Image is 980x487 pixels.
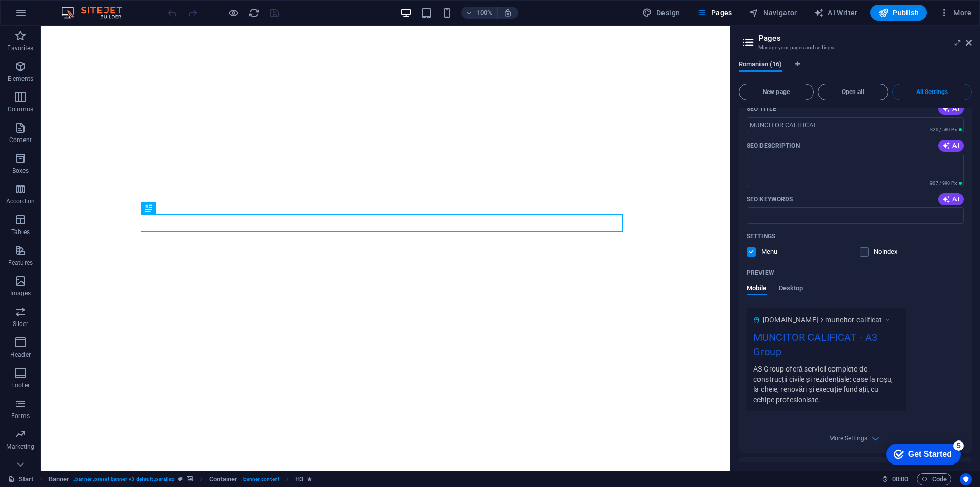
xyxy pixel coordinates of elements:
[814,8,858,18] span: AI Writer
[779,282,803,296] span: Desktop
[11,381,30,389] p: Footer
[878,8,919,18] span: Publish
[745,5,801,21] button: Navigator
[928,180,964,187] span: Calculated pixel length in search results
[938,193,964,205] button: AI
[874,247,907,257] p: Instruct search engines to exclude this page from search results.
[739,58,782,73] span: Romanian (16)
[763,315,818,325] span: [DOMAIN_NAME]
[939,8,971,18] span: More
[747,195,793,203] p: SEO Keywords
[881,473,909,485] h6: Session time
[178,476,183,482] i: This element is a customizable preset
[747,105,776,113] label: The page title in search results and browser tabs
[477,7,493,19] h6: 100%
[8,105,33,113] p: Columns
[638,5,684,21] button: Design
[930,127,957,132] span: 320 / 580 Px
[928,126,964,133] span: Calculated pixel length in search results
[48,473,312,485] nav: breadcrumb
[248,7,260,19] i: Reload page
[10,289,31,297] p: Images
[870,5,927,21] button: Publish
[829,435,867,442] span: More Settings
[241,473,279,485] span: . banner-content
[818,84,888,100] button: Open all
[747,142,800,150] p: SEO Description
[747,269,774,277] p: Preview of your page in search results
[8,259,33,267] p: Features
[187,476,193,482] i: This element contains a background
[248,7,260,19] button: reload
[935,5,975,21] button: More
[48,473,70,485] span: Click to select. Double-click to edit
[461,7,498,19] button: 100%
[849,432,862,445] button: More Settings
[7,44,33,52] p: Favorites
[8,75,34,83] p: Elements
[11,228,30,236] p: Tables
[747,282,767,296] span: Mobile
[75,2,85,12] div: 5
[892,473,908,485] span: 00 00
[747,232,775,240] p: Settings
[897,89,967,95] span: All Settings
[899,475,901,483] span: :
[938,103,964,115] button: AI
[696,8,732,18] span: Pages
[921,473,947,485] span: Code
[749,8,797,18] span: Navigator
[209,473,238,485] span: Click to select. Double-click to edit
[930,181,957,186] span: 907 / 990 Px
[503,8,512,17] i: On resize automatically adjust zoom level to fit chosen device.
[8,5,82,27] div: Get Started 5 items remaining, 0% complete
[295,473,303,485] span: Click to select. Double-click to edit
[938,140,964,152] button: AI
[8,473,34,485] a: Click to cancel selection. Double-click to open Pages
[942,142,960,150] span: AI
[822,89,884,95] span: Open all
[747,105,776,113] p: SEO Title
[6,443,34,451] p: Marketing
[761,247,794,257] p: Define if you want this page to be shown in auto-generated navigation.
[739,84,814,100] button: New page
[692,5,736,21] button: Pages
[747,154,964,187] textarea: The text in search results and social media The text in search results and social media The text ...
[942,105,960,113] span: AI
[810,5,862,21] button: AI Writer
[743,89,809,95] span: New page
[73,473,174,485] span: . banner .preset-banner-v3-default .parallax
[9,136,32,144] p: Content
[638,5,684,21] div: Design (Ctrl+Alt+Y)
[59,7,135,19] img: Editor Logo
[747,117,964,133] input: The page title in search results and browser tabs The page title in search results and browser ta...
[917,473,951,485] button: Code
[13,320,29,328] p: Slider
[307,476,312,482] i: Element contains an animation
[753,363,899,405] div: A3 Group oferă servicii complete de construcții civile și rezidențiale: case la roșu, la cheie, r...
[960,473,972,485] button: Usercentrics
[30,11,73,20] div: Get Started
[642,8,680,18] span: Design
[6,197,35,205] p: Accordion
[753,330,899,364] div: MUNCITOR CALIFICAT - A3 Group
[758,43,951,52] h3: Manage your pages and settings
[227,7,239,19] button: Click here to leave preview mode and continue editing
[11,412,30,420] p: Forms
[758,34,972,43] h2: Pages
[942,195,960,203] span: AI
[12,167,29,175] p: Boxes
[825,315,883,325] span: muncitor-calificat
[892,84,972,100] button: All Settings
[747,142,800,150] label: The text in search results and social media
[747,284,803,304] div: Preview
[739,60,972,80] div: Language Tabs
[10,351,31,359] p: Header
[753,317,760,323] img: logobun-jMm0MDAKs40ZnmrlPJxmYw-7eWpUbI5wwl48wpqdEknmw.png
